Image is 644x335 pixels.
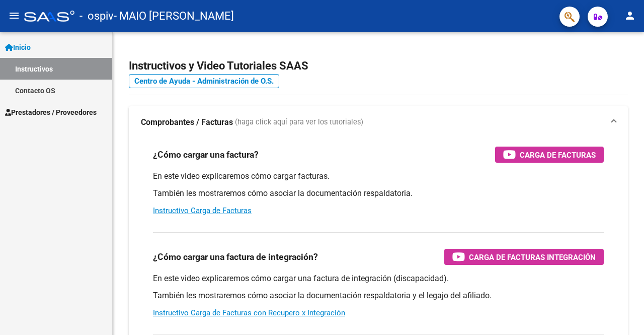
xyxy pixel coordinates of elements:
p: También les mostraremos cómo asociar la documentación respaldatoria y el legajo del afiliado. [153,290,604,301]
span: Prestadores / Proveedores [5,107,97,118]
span: Carga de Facturas Integración [469,251,596,263]
iframe: Intercom live chat [610,301,634,325]
span: Carga de Facturas [520,149,596,161]
p: En este video explicaremos cómo cargar facturas. [153,171,604,182]
h3: ¿Cómo cargar una factura? [153,148,259,162]
span: - MAIO [PERSON_NAME] [114,5,234,27]
h2: Instructivos y Video Tutoriales SAAS [129,56,628,76]
h3: ¿Cómo cargar una factura de integración? [153,250,318,264]
button: Carga de Facturas Integración [444,249,604,265]
a: Instructivo Carga de Facturas [153,206,252,215]
a: Centro de Ayuda - Administración de O.S. [129,74,279,88]
p: También les mostraremos cómo asociar la documentación respaldatoria. [153,188,604,199]
strong: Comprobantes / Facturas [141,117,233,128]
span: Inicio [5,42,31,53]
p: En este video explicaremos cómo cargar una factura de integración (discapacidad). [153,273,604,284]
span: - ospiv [79,5,114,27]
button: Carga de Facturas [495,147,604,163]
a: Instructivo Carga de Facturas con Recupero x Integración [153,308,345,317]
mat-icon: person [624,10,636,22]
mat-expansion-panel-header: Comprobantes / Facturas (haga click aquí para ver los tutoriales) [129,106,628,139]
mat-icon: menu [8,10,20,22]
span: (haga click aquí para ver los tutoriales) [235,117,363,128]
